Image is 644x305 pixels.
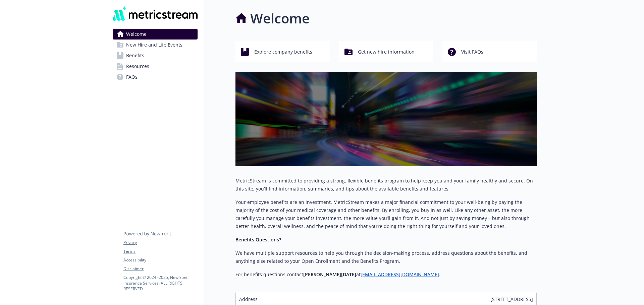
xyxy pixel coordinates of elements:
[239,296,258,303] span: Address
[235,236,281,243] strong: Benefits Questions?
[126,40,182,50] span: New Hire and Life Events
[250,8,310,28] h1: Welcome
[339,42,433,61] button: Get new hire information
[126,61,149,72] span: Resources
[442,42,537,61] button: Visit FAQs
[126,72,138,82] span: FAQs
[361,271,439,278] a: [EMAIL_ADDRESS][DOMAIN_NAME]
[113,29,198,40] a: Welcome
[113,72,198,82] a: FAQs
[123,240,197,246] a: Privacy
[126,29,147,40] span: Welcome
[235,42,330,61] button: Explore company benefits
[113,40,198,50] a: New Hire and Life Events
[113,61,198,72] a: Resources
[126,50,144,61] span: Benefits
[235,249,537,265] p: We have multiple support resources to help you through the decision-making process, address quest...
[254,46,312,58] span: Explore company benefits
[303,271,356,278] strong: [PERSON_NAME][DATE]
[235,72,537,166] img: overview page banner
[235,177,537,193] p: MetricStream is committed to providing a strong, flexible benefits program to help keep you and y...
[235,198,537,230] p: Your employee benefits are an investment. MetricStream makes a major financial commitment to your...
[235,271,537,279] p: For benefits questions contact at .
[123,257,197,263] a: Accessibility
[123,266,197,272] a: Disclaimer
[358,46,415,58] span: Get new hire information
[461,46,483,58] span: Visit FAQs
[123,275,197,292] p: Copyright © 2024 - 2025 , Newfront Insurance Services, ALL RIGHTS RESERVED
[490,296,533,303] span: [STREET_ADDRESS]
[113,50,198,61] a: Benefits
[123,248,197,254] a: Terms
